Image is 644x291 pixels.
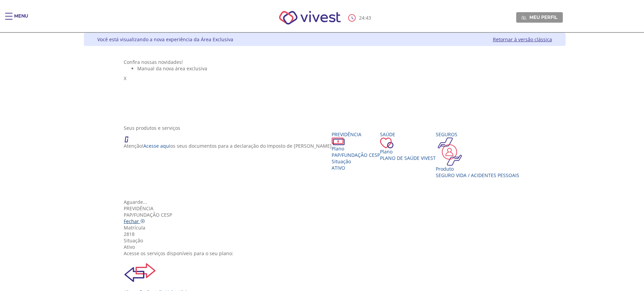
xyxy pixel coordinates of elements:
[271,3,348,32] img: Vivest
[14,13,28,26] div: Menu
[380,131,436,161] a: Saúde PlanoPlano de Saúde VIVEST
[436,131,519,138] div: Seguros
[124,212,172,218] span: PAP/Fundação CESP
[124,244,525,250] div: Ativo
[380,155,436,161] span: Plano de Saúde VIVEST
[124,250,525,257] div: Acesse os serviços disponíveis para o seu plano:
[332,152,380,158] span: PAP/Fundação CESP
[366,15,371,21] span: 43
[124,205,525,212] div: Previdência
[516,12,563,22] a: Meu perfil
[521,15,526,20] img: Meu perfil
[124,218,139,224] span: Fechar
[436,172,519,178] div: Seguro Vida / Acidentes Pessoais
[97,36,233,43] div: Você está visualizando a nova experiência da Área Exclusiva
[436,138,464,166] img: ico_seguros.png
[436,131,519,178] a: Seguros Produto Seguro Vida / Acidentes Pessoais
[436,166,519,172] div: Produto
[124,257,156,289] img: ContrbVoluntaria.svg
[332,131,380,171] a: Previdência PlanoPAP/Fundação CESP SituaçãoAtivo
[137,65,207,72] span: Manual da nova área exclusiva
[380,148,436,155] div: Plano
[143,143,170,149] a: Acesse aqui
[380,138,393,148] img: ico_coracao.png
[124,218,145,224] a: Fechar
[493,36,552,43] a: Retornar à versão clássica
[332,131,380,138] div: Previdência
[124,199,525,205] div: Aguarde...
[332,165,345,171] span: Ativo
[124,125,525,131] div: Seus produtos e serviços
[348,14,373,22] div: :
[332,145,380,152] div: Plano
[124,143,332,149] p: Atenção! os seus documentos para a declaração do Imposto de [PERSON_NAME]
[529,14,557,20] span: Meu perfil
[332,158,380,165] div: Situação
[124,75,126,81] span: X
[124,224,525,231] div: Matrícula
[124,131,135,143] img: ico_atencao.png
[380,131,436,138] div: Saúde
[359,15,364,21] span: 24
[124,59,525,118] section: <span lang="pt-BR" dir="ltr">Visualizador do Conteúdo da Web</span> 1
[124,231,525,237] div: 2818
[332,138,345,145] img: ico_dinheiro.png
[124,237,525,244] div: Situação
[124,59,525,65] div: Confira nossas novidades!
